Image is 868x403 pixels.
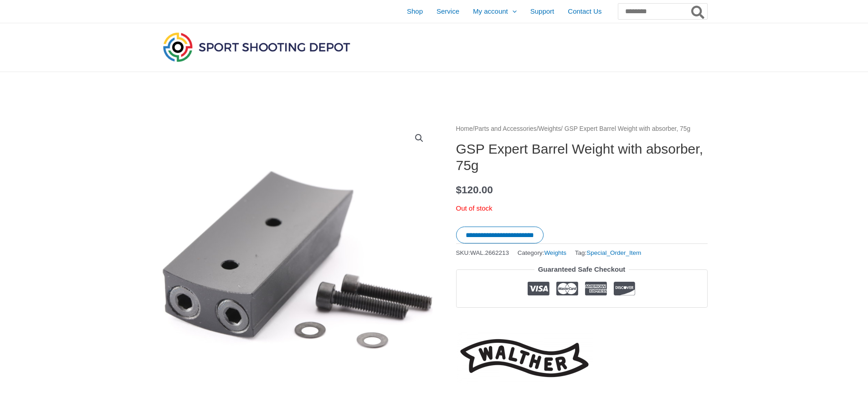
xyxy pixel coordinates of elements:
[518,247,566,258] span: Category:
[456,202,708,215] p: Out of stock
[456,123,708,135] nav: Breadcrumb
[534,263,629,276] legend: Guaranteed Safe Checkout
[586,249,641,256] a: Special_Order_Item
[411,130,427,146] a: View full-screen image gallery
[474,125,537,132] a: Parts and Accessories
[456,315,708,325] iframe: Customer reviews powered by Trustpilot
[539,125,561,132] a: Weights
[470,249,509,256] span: WAL.2662213
[456,332,593,384] a: Walther
[456,184,462,196] span: $
[689,4,707,19] button: Search
[456,141,708,174] h1: GSP Expert Barrel Weight with absorber, 75g
[544,249,566,256] a: Weights
[456,184,493,196] bdi: 120.00
[161,30,352,64] img: Sport Shooting Depot
[456,125,473,132] a: Home
[575,247,642,258] span: Tag:
[456,247,509,258] span: SKU:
